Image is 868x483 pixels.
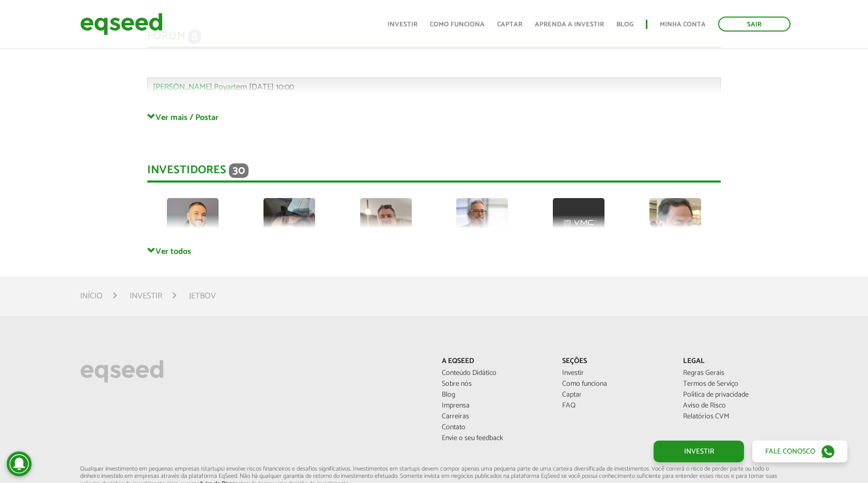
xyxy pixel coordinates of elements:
a: Contato [442,424,547,431]
a: Imprensa [442,402,547,410]
a: Blog [616,21,633,28]
a: Ver mais / Postar [147,112,721,122]
a: Fale conosco [752,441,847,462]
a: Aprenda a investir [535,21,604,28]
div: Investidores [147,163,721,183]
a: Investir [388,21,417,28]
a: Relatórios CVM [683,413,788,420]
a: FAQ [562,402,667,410]
a: Minha conta [660,21,706,28]
img: picture-121595-1719786865.jpg [263,198,315,250]
a: Regras Gerais [683,370,788,377]
img: EqSeed Logo [80,357,164,385]
img: picture-112624-1716663541.png [649,198,701,250]
p: Seções [562,357,667,366]
a: Início [80,292,103,300]
a: Política de privacidade [683,391,788,399]
a: Sair [718,17,791,32]
a: Investir [130,292,162,300]
img: picture-100036-1732821753.png [553,198,605,250]
p: Legal [683,357,788,366]
a: Como funciona [562,381,667,388]
img: EqSeed [80,10,163,38]
span: 30 [229,163,249,178]
a: Sobre nós [442,381,547,388]
a: Captar [562,391,667,399]
span: em [DATE] 10:00 [153,80,294,94]
img: picture-72979-1756068561.jpg [167,198,219,250]
a: Blog [442,391,547,399]
a: Investir [654,441,744,462]
img: picture-112313-1743624016.jpg [456,198,508,250]
a: Carreiras [442,413,547,420]
img: picture-126834-1752512559.jpg [360,198,412,250]
li: JetBov [189,289,216,303]
a: Como funciona [430,21,485,28]
p: A EqSeed [442,357,547,366]
a: Aviso de Risco [683,402,788,410]
a: Captar [497,21,522,28]
a: Conteúdo Didático [442,370,547,377]
a: Envie o seu feedback [442,435,547,442]
a: Ver todos [147,246,721,256]
a: Termos de Serviço [683,381,788,388]
a: Investir [562,370,667,377]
